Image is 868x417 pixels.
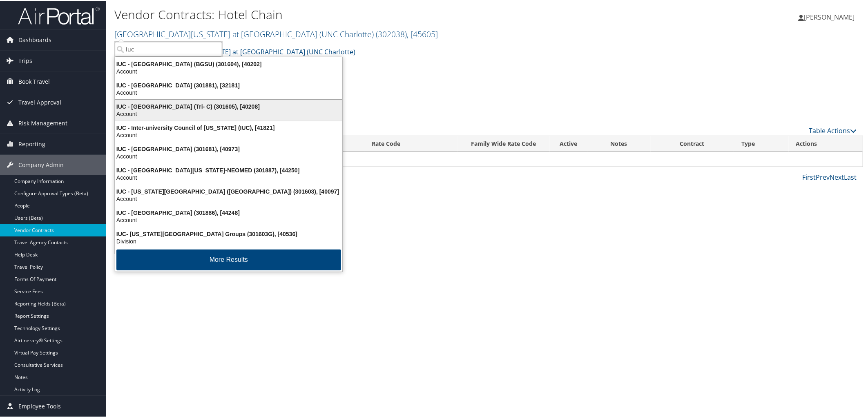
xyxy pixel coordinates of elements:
[110,88,347,96] div: Account
[651,135,734,151] th: Contract: activate to sort column ascending
[844,172,857,181] a: Last
[116,249,341,270] button: More Results
[110,187,347,194] div: IUC - [US_STATE][GEOGRAPHIC_DATA] ([GEOGRAPHIC_DATA]) (301603), [40097]
[110,109,347,117] div: Account
[803,172,816,181] a: First
[110,194,347,202] div: Account
[407,28,438,39] span: , [ 45605 ]
[110,123,347,131] div: IUC - Inter-university Council of [US_STATE] (IUC), [41821]
[110,208,347,216] div: IUC - [GEOGRAPHIC_DATA] (301886), [44248]
[18,154,64,174] span: Company Admin
[816,172,830,181] a: Prev
[804,12,855,21] span: [PERSON_NAME]
[126,43,355,59] a: [GEOGRAPHIC_DATA][US_STATE] at [GEOGRAPHIC_DATA] (UNC Charlotte)
[18,112,67,133] span: Risk Management
[110,102,347,109] div: IUC - [GEOGRAPHIC_DATA] (Tri- C) (301605), [40208]
[114,28,438,39] a: [GEOGRAPHIC_DATA][US_STATE] at [GEOGRAPHIC_DATA] (UNC Charlotte)
[364,135,457,151] th: Rate Code: activate to sort column ascending
[18,71,50,91] span: Book Travel
[110,230,347,237] div: IUC- [US_STATE][GEOGRAPHIC_DATA] Groups (301603G), [40536]
[799,4,863,29] a: [PERSON_NAME]
[809,125,857,134] a: Table Actions
[734,135,789,151] th: Type: activate to sort column ascending
[587,135,651,151] th: Notes: activate to sort column ascending
[110,166,347,173] div: IUC - [GEOGRAPHIC_DATA][US_STATE]-NEOMED (301887), [44250]
[789,135,863,151] th: Actions
[376,28,407,39] span: ( 302038 )
[550,135,587,151] th: Active: activate to sort column ascending
[18,50,32,70] span: Trips
[830,172,844,181] a: Next
[457,135,550,151] th: Family Wide Rate Code: activate to sort column ascending
[110,216,347,223] div: Account
[110,173,347,181] div: Account
[110,81,347,88] div: IUC - [GEOGRAPHIC_DATA] (301881), [32181]
[114,5,614,22] h1: Vendor Contracts: Hotel Chain
[110,131,347,138] div: Account
[110,145,347,152] div: IUC - [GEOGRAPHIC_DATA] (301681), [40973]
[115,41,222,56] input: Search Accounts
[110,152,347,159] div: Account
[18,133,45,154] span: Reporting
[18,395,61,416] span: Employee Tools
[110,67,347,74] div: Account
[115,151,863,166] td: No data available in table
[18,5,100,25] img: airportal-logo.png
[110,60,347,67] div: IUC - [GEOGRAPHIC_DATA] (BGSU) (301604), [40202]
[18,29,51,49] span: Dashboards
[18,91,61,112] span: Travel Approval
[114,89,863,111] div: There are contracts.
[110,237,347,244] div: Division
